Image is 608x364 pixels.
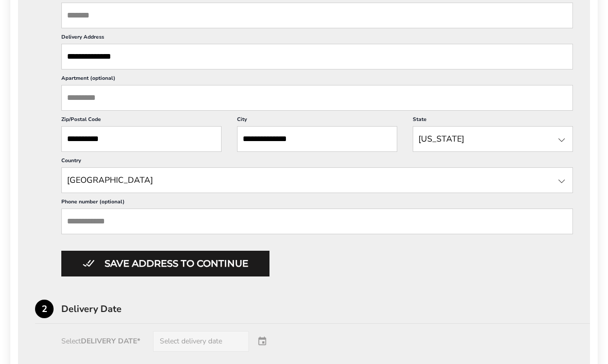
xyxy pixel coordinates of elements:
label: Apartment (optional) [61,75,573,85]
input: ZIP [61,127,222,152]
button: Button save address [61,251,269,277]
input: City [237,127,397,152]
label: Zip/Postal Code [61,116,222,127]
input: Company [61,3,573,29]
label: Phone number (optional) [61,199,573,209]
label: Delivery Address [61,34,573,44]
input: State [413,127,573,152]
div: 2 [35,300,54,319]
input: Apartment [61,85,573,111]
input: Delivery Address [61,44,573,70]
div: Delivery Date [61,305,590,314]
label: City [237,116,397,127]
label: Country [61,158,573,168]
label: State [413,116,573,127]
input: State [61,168,573,194]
